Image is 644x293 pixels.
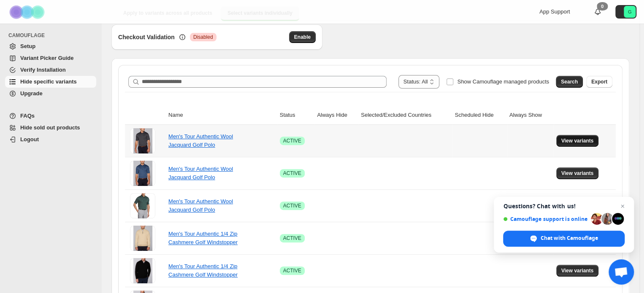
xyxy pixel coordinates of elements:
[166,106,277,125] th: Name
[358,106,452,125] th: Selected/Excluded Countries
[168,263,238,278] a: Men's Tour Authentic 1/4 Zip Cashmere Golf Windstopper
[556,167,599,179] button: View variants
[609,259,634,285] div: Open chat
[597,2,608,11] div: 0
[7,0,49,24] img: Camouflage
[20,113,35,119] span: FAQs
[586,76,612,88] button: Export
[5,122,96,134] a: Hide sold out products
[503,231,625,247] div: Chat with Camouflage
[20,55,73,61] span: Variant Picker Guide
[591,78,607,85] span: Export
[283,137,301,144] span: ACTIVE
[615,5,636,19] button: Avatar with initials G
[5,134,96,145] a: Logout
[289,31,316,43] button: Enable
[593,8,602,16] a: 0
[503,203,625,210] span: Questions? Chat with us!
[452,106,507,125] th: Scheduled Hide
[20,43,35,49] span: Setup
[5,88,96,99] a: Upgrade
[507,106,554,125] th: Always Show
[168,133,233,148] a: Men's Tour Authentic Wool Jacquard Golf Polo
[561,137,594,144] span: View variants
[457,78,549,85] span: Show Camouflage managed products
[5,64,96,76] a: Verify Installation
[5,110,96,122] a: FAQs
[283,170,301,177] span: ACTIVE
[283,202,301,209] span: ACTIVE
[541,234,598,242] span: Chat with Camouflage
[5,52,96,64] a: Variant Picker Guide
[624,6,636,18] span: Avatar with initials G
[294,34,311,40] span: Enable
[556,265,599,277] button: View variants
[556,76,583,88] button: Search
[168,166,233,180] a: Men's Tour Authentic Wool Jacquard Golf Polo
[193,34,213,40] span: Disabled
[118,33,175,41] h3: Checkout Validation
[314,106,358,125] th: Always Hide
[628,9,632,14] text: G
[539,8,570,15] span: App Support
[20,136,39,142] span: Logout
[556,135,599,147] button: View variants
[20,124,80,131] span: Hide sold out products
[8,32,97,39] span: CAMOUFLAGE
[283,235,301,242] span: ACTIVE
[5,40,96,52] a: Setup
[20,67,66,73] span: Verify Installation
[277,106,315,125] th: Status
[168,198,233,213] a: Men's Tour Authentic Wool Jacquard Golf Polo
[5,76,96,88] a: Hide specific variants
[561,78,578,85] span: Search
[20,78,77,85] span: Hide specific variants
[283,267,301,274] span: ACTIVE
[168,231,238,245] a: Men's Tour Authentic 1/4 Zip Cashmere Golf Windstopper
[561,170,594,177] span: View variants
[503,216,588,222] span: Camouflage support is online
[561,267,594,274] span: View variants
[20,90,43,97] span: Upgrade
[617,201,628,211] span: Close chat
